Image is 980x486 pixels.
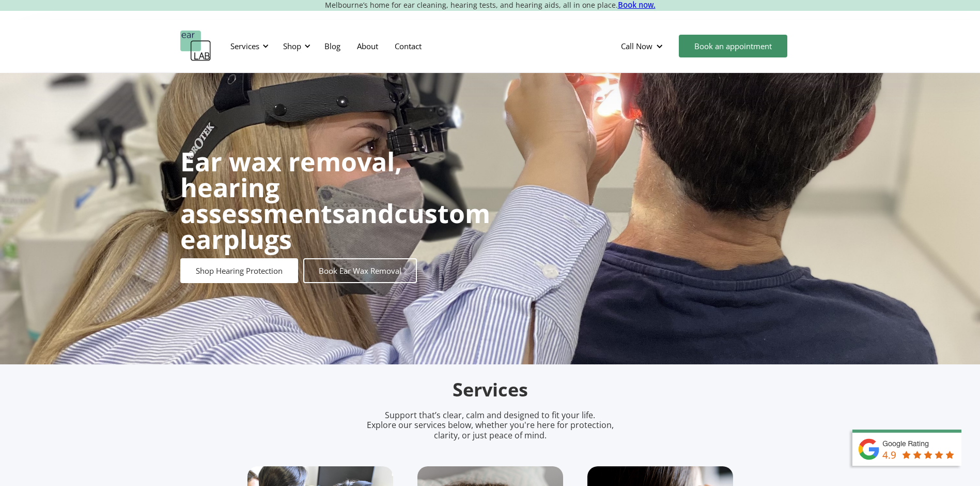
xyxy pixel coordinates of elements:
[180,31,211,62] a: home
[613,31,674,62] div: Call Now
[224,31,272,62] div: Services
[180,144,402,231] strong: Ear wax removal, hearing assessments
[621,41,652,51] div: Call Now
[247,378,733,402] h2: Services
[349,31,386,61] a: About
[353,410,627,440] p: Support that’s clear, calm and designed to fit your life. Explore our services below, whether you...
[679,35,787,57] a: Book an appointment
[180,258,298,283] a: Shop Hearing Protection
[386,31,430,61] a: Contact
[180,196,490,257] strong: custom earplugs
[316,31,349,61] a: Blog
[277,31,314,62] div: Shop
[303,258,417,283] a: Book Ear Wax Removal
[283,41,301,51] div: Shop
[180,149,490,252] h1: and
[230,41,259,51] div: Services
